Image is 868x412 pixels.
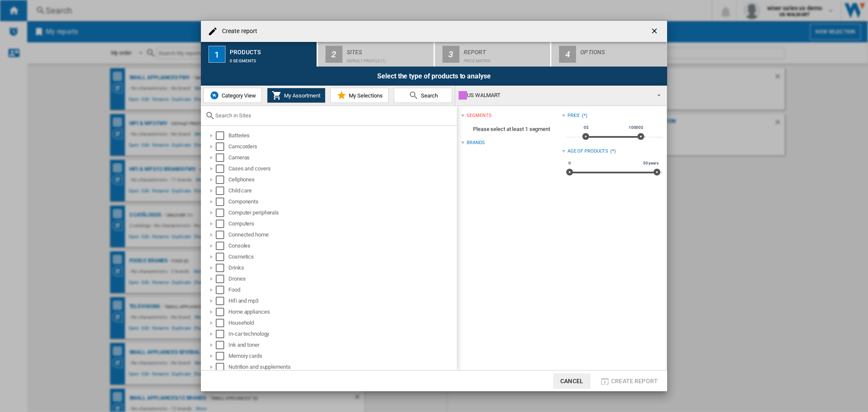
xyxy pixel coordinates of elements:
[228,131,456,140] div: Batteries
[419,92,438,99] span: Search
[228,187,456,195] div: Child care
[228,308,456,316] div: Home appliances
[228,209,456,217] div: Computer peripherals
[559,46,576,63] div: 4
[325,46,342,63] div: 2
[267,88,325,103] button: My Assortment
[650,27,660,37] ng-md-icon: getI18NText('BUTTONS.CLOSE_DIALOG')
[209,46,225,63] div: 1
[216,142,228,151] md-checkbox: Select
[209,90,220,100] img: wiser-icon-blue.png
[282,92,320,99] span: My Assortment
[553,373,590,389] button: Cancel
[228,153,456,162] div: Cameras
[228,164,456,173] div: Cases and covers
[228,286,456,294] div: Food
[216,220,228,228] md-checkbox: Select
[642,160,660,167] span: 30 years
[228,231,456,239] div: Connected home
[216,264,228,272] md-checkbox: Select
[228,330,456,338] div: In-car technology
[201,67,667,86] div: Select the type of products to analyse
[216,198,228,206] md-checkbox: Select
[597,373,660,389] button: Create report
[347,45,430,54] div: Sites
[568,148,609,155] div: Age of products
[216,153,228,162] md-checkbox: Select
[464,45,547,54] div: Report
[567,160,572,167] span: 0
[611,378,658,384] span: Create report
[216,308,228,316] md-checkbox: Select
[203,88,262,103] button: Category View
[216,209,228,217] md-checkbox: Select
[394,88,452,103] button: Search
[467,112,491,119] div: segments
[228,264,456,272] div: Drinks
[216,164,228,173] md-checkbox: Select
[228,242,456,250] div: Consoles
[220,92,256,99] span: Category View
[318,42,434,67] button: 2 Sites Default profile (1)
[228,363,456,371] div: Nutrition and supplements
[216,131,228,140] md-checkbox: Select
[216,175,228,184] md-checkbox: Select
[201,42,317,67] button: 1 Products 0 segments
[347,54,430,63] div: Default profile (1)
[347,92,383,99] span: My Selections
[216,341,228,349] md-checkbox: Select
[216,242,228,250] md-checkbox: Select
[459,89,650,101] div: US WALMART
[582,124,590,131] span: 0$
[647,23,664,40] button: getI18NText('BUTTONS.CLOSE_DIALOG')
[218,27,257,36] h4: Create report
[568,112,580,119] div: Price
[228,198,456,206] div: Components
[228,341,456,349] div: Ink and toner
[228,175,456,184] div: Cellphones
[461,121,562,137] span: Please select at least 1 segment
[216,352,228,360] md-checkbox: Select
[627,124,645,131] span: 10000$
[330,88,389,103] button: My Selections
[435,42,551,67] button: 3 Report Price Matrix
[230,45,313,54] div: Products
[216,319,228,327] md-checkbox: Select
[228,352,456,360] div: Memory cards
[216,275,228,283] md-checkbox: Select
[228,319,456,327] div: Household
[580,45,664,54] div: Options
[467,139,484,146] div: Brands
[216,231,228,239] md-checkbox: Select
[216,286,228,294] md-checkbox: Select
[228,220,456,228] div: Computers
[216,363,228,371] md-checkbox: Select
[464,54,547,63] div: Price Matrix
[228,297,456,305] div: Hifi and mp3
[551,42,667,67] button: 4 Options
[216,187,228,195] md-checkbox: Select
[228,142,456,151] div: Camcorders
[442,46,459,63] div: 3
[230,54,313,63] div: 0 segments
[216,253,228,261] md-checkbox: Select
[215,112,453,119] input: Search in Sites
[228,275,456,283] div: Drones
[228,253,456,261] div: Cosmetics
[216,297,228,305] md-checkbox: Select
[216,330,228,338] md-checkbox: Select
